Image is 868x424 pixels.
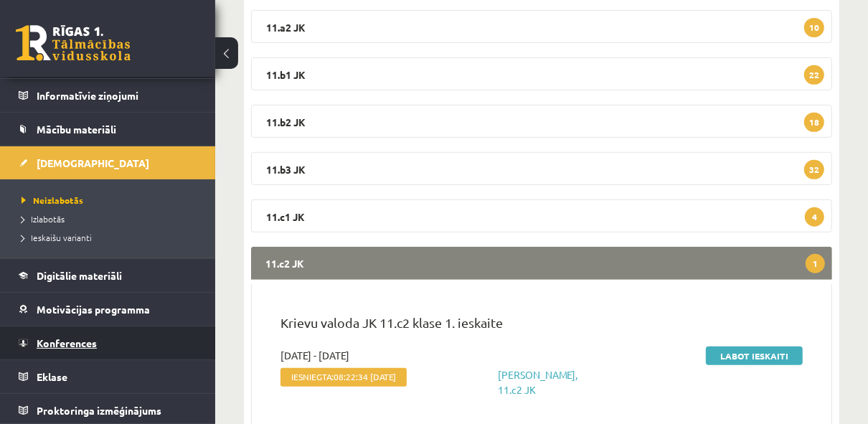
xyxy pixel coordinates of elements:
a: Mācību materiāli [19,113,197,146]
a: [PERSON_NAME], 11.c2 JK [498,368,578,396]
span: Proktoringa izmēģinājums [37,404,161,417]
span: [DATE] - [DATE] [280,348,349,363]
span: 4 [805,207,824,227]
span: 08:22:34 [DATE] [334,372,396,382]
a: [DEMOGRAPHIC_DATA] [19,146,197,179]
a: Labot ieskaiti [706,347,803,365]
span: Eklase [37,370,67,383]
a: Motivācijas programma [19,293,197,326]
a: Rīgas 1. Tālmācības vidusskola [16,25,131,61]
a: Informatīvie ziņojumi [19,79,197,112]
a: Konferences [19,326,197,359]
span: Mācību materiāli [37,123,116,136]
legend: Informatīvie ziņojumi [37,79,197,112]
span: Iesniegta: [280,368,407,387]
span: Motivācijas programma [37,303,150,316]
span: Digitālie materiāli [37,269,122,282]
a: Neizlabotās [22,194,201,207]
span: 1 [806,254,825,273]
legend: 11.c1 JK [251,199,832,232]
span: 22 [804,65,824,85]
a: Digitālie materiāli [19,259,197,292]
legend: 11.b1 JK [251,57,832,90]
span: 10 [804,18,824,37]
span: Ieskaišu varianti [22,232,92,243]
span: Izlabotās [22,213,65,225]
legend: 11.b3 JK [251,152,832,185]
a: Ieskaišu varianti [22,231,201,244]
span: Neizlabotās [22,194,83,206]
legend: 11.c2 JK [251,247,832,280]
span: 32 [804,160,824,179]
a: Izlabotās [22,212,201,225]
legend: 11.b2 JK [251,105,832,138]
legend: 11.a2 JK [251,10,832,43]
span: Konferences [37,336,97,349]
span: 18 [804,113,824,132]
span: [DEMOGRAPHIC_DATA] [37,156,149,169]
a: Eklase [19,360,197,393]
p: Krievu valoda JK 11.c2 klase 1. ieskaite [280,313,803,339]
